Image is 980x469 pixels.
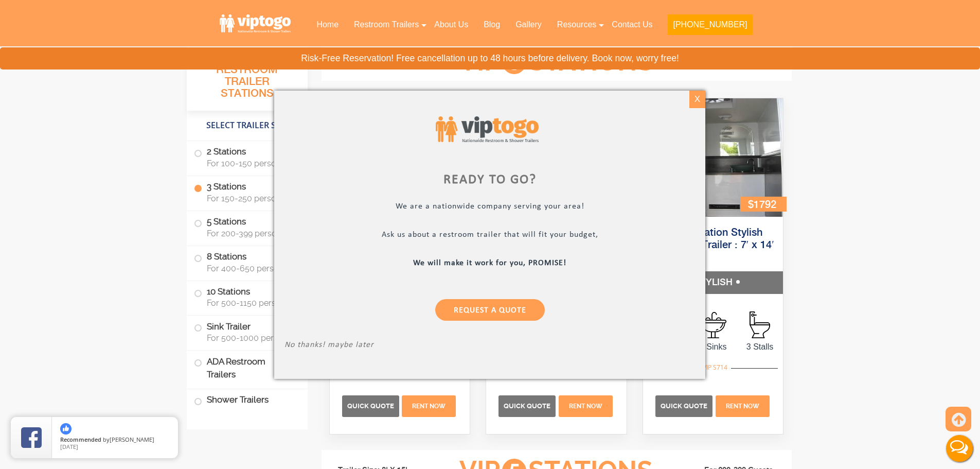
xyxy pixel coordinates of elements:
[284,230,695,241] p: Ask us about a restroom trailer that will fit your budget,
[689,91,705,108] div: X
[436,116,539,143] img: viptogo logo
[414,258,567,267] b: We will make it work for you, PROMISE!
[284,340,695,352] p: No thanks! maybe later
[21,427,42,448] img: Review Rating
[939,428,980,469] button: Live Chat
[60,443,78,450] span: [DATE]
[60,423,72,435] img: thumbs up icon
[435,299,545,320] a: Request a Quote
[110,436,154,443] span: [PERSON_NAME]
[60,436,101,443] span: Recommended
[284,173,695,186] div: Ready to go?
[284,201,695,213] p: We are a nationwide company serving your area!
[60,437,170,444] span: by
